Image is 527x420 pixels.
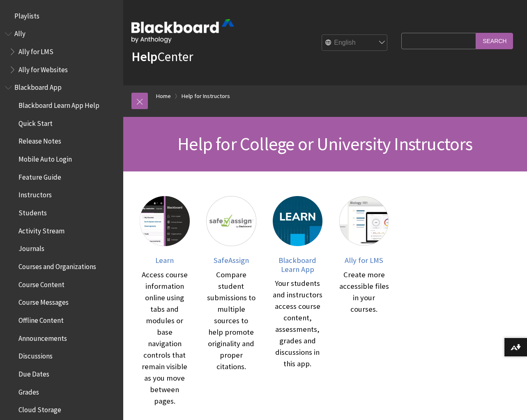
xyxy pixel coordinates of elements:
a: SafeAssign SafeAssign Compare student submissions to multiple sources to help promote originality... [206,196,256,407]
span: Blackboard App [14,81,62,92]
span: Quick Start [18,116,53,128]
img: Ally for LMS [339,196,389,246]
span: Learn [155,256,174,265]
span: Cloud Storage [18,403,61,414]
a: Learn Learn Access course information online using tabs and modules or base navigation controls t... [140,196,190,407]
span: Course Content [18,278,64,289]
span: Activity Stream [18,224,64,235]
div: Compare student submissions to multiple sources to help promote originality and proper citations. [206,269,256,372]
span: Ally for Websites [18,63,68,74]
div: Create more accessible files in your courses. [339,269,389,315]
span: Discussions [18,349,53,360]
span: Blackboard Learn App Help [18,98,99,110]
a: Blackboard Learn App Blackboard Learn App Your students and instructors access course content, as... [273,196,323,407]
span: SafeAssign [214,256,249,265]
span: Playlists [14,9,39,20]
img: Blackboard by Anthology [131,19,234,43]
a: HelpCenter [131,48,193,65]
span: Students [18,206,47,217]
span: Ally [14,27,25,38]
a: Ally for LMS Ally for LMS Create more accessible files in your courses. [339,196,389,407]
img: Learn [140,196,190,246]
span: Courses and Organizations [18,260,96,271]
span: Help for College or University Instructors [177,132,472,155]
div: Your students and instructors access course content, assessments, grades and discussions in this ... [273,278,323,370]
span: Blackboard Learn App [278,256,316,274]
span: Feature Guide [18,170,61,181]
div: Access course information online using tabs and modules or base navigation controls that remain v... [140,269,190,407]
span: Journals [18,242,44,253]
select: Site Language Selector [322,35,388,51]
span: Due Dates [18,367,49,378]
span: Mobile Auto Login [18,152,72,163]
span: Instructors [18,188,52,199]
span: Announcements [18,331,67,342]
nav: Book outline for Playlists [5,9,118,23]
img: SafeAssign [206,196,256,246]
strong: Help [131,48,157,65]
span: Ally for LMS [18,45,53,56]
span: Course Messages [18,296,69,307]
span: Ally for LMS [345,256,383,265]
a: Help for Instructors [182,91,230,101]
span: Grades [18,385,39,396]
span: Release Notes [18,135,61,146]
img: Blackboard Learn App [273,196,323,246]
input: Search [476,33,513,49]
nav: Book outline for Anthology Ally Help [5,27,118,77]
a: Home [156,91,171,101]
span: Offline Content [18,313,64,324]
